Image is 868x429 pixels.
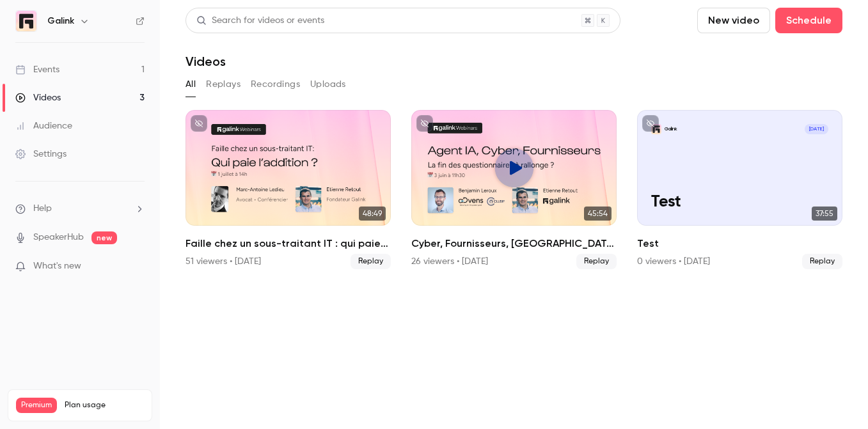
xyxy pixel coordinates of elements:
[185,110,391,269] li: Faille chez un sous-traitant IT : qui paie l’addition ?
[411,110,617,269] li: Cyber, Fournisseurs, IA : la fin des questionnaires à rallonge ?
[185,54,226,69] h1: Videos
[185,110,842,269] ul: Videos
[15,148,67,160] div: Settings
[576,254,617,269] span: Replay
[185,255,261,268] div: 51 viewers • [DATE]
[65,400,144,410] span: Plan usage
[16,11,36,31] img: Galink
[196,14,324,27] div: Search for videos or events
[16,398,57,413] span: Premium
[91,231,117,244] span: new
[33,202,52,215] span: Help
[665,125,677,132] p: Galink
[637,255,710,268] div: 0 viewers • [DATE]
[185,110,391,269] a: 48:49Faille chez un sous-traitant IT : qui paie l’addition ?51 viewers • [DATE]Replay
[637,110,842,269] a: TestGalink[DATE]Test37:55Test0 viewers • [DATE]Replay
[697,8,770,33] button: New video
[812,207,837,221] span: 37:55
[191,115,207,132] button: unpublished
[129,261,145,272] iframe: Noticeable Trigger
[15,120,72,132] div: Audience
[15,202,145,215] li: help-dropdown-opener
[651,193,829,212] p: Test
[310,74,346,95] button: Uploads
[802,254,842,269] span: Replay
[47,15,74,27] h6: Galink
[359,207,386,221] span: 48:49
[15,91,61,104] div: Videos
[33,231,84,244] a: SpeakerHub
[584,207,612,221] span: 45:54
[637,110,842,269] li: Test
[411,110,617,269] a: 45:54Cyber, Fournisseurs, [GEOGRAPHIC_DATA] : la fin des questionnaires à rallonge ?26 viewers • ...
[411,236,617,251] h2: Cyber, Fournisseurs, [GEOGRAPHIC_DATA] : la fin des questionnaires à rallonge ?
[637,236,842,251] h2: Test
[775,8,842,33] button: Schedule
[642,115,659,132] button: unpublished
[33,260,81,273] span: What's new
[416,115,433,132] button: unpublished
[206,74,241,95] button: Replays
[185,8,842,421] section: Videos
[411,255,488,268] div: 26 viewers • [DATE]
[185,74,196,95] button: All
[351,254,391,269] span: Replay
[15,63,59,76] div: Events
[805,124,828,134] span: [DATE]
[185,236,391,251] h2: Faille chez un sous-traitant IT : qui paie l’addition ?
[251,74,300,95] button: Recordings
